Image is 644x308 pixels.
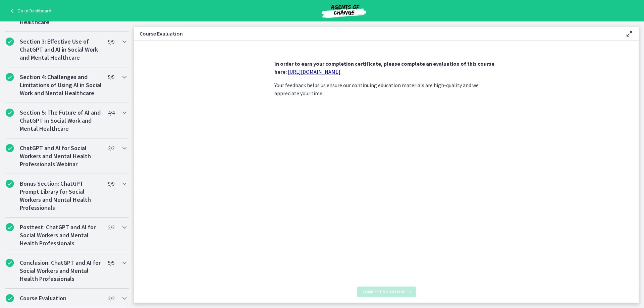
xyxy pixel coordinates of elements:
h2: Course Evaluation [20,294,102,302]
i: Completed [6,223,14,231]
i: Completed [6,109,14,117]
span: 9 / 9 [108,38,114,46]
h2: Conclusion: ChatGPT and AI for Social Workers and Mental Health Professionals [20,259,102,283]
span: Complete & continue [363,289,405,295]
span: 2 / 2 [108,294,114,302]
span: 9 / 9 [108,180,114,188]
span: 5 / 5 [108,259,114,267]
i: Completed [6,38,14,46]
a: Go to Dashboard [8,7,51,15]
span: 2 / 2 [108,223,114,231]
p: Your feedback helps us ensure our continuing education materials are high-quality and we apprecia... [274,81,498,97]
strong: In order to earn your completion certificate, please complete an evaluation of this course here: [274,60,494,75]
span: 4 / 4 [108,109,114,117]
h2: Section 5: The Future of AI and ChatGPT in Social Work and Mental Healthcare [20,109,102,133]
img: Agents of Change [304,3,384,19]
h2: Posttest: ChatGPT and AI for Social Workers and Mental Health Professionals [20,223,102,247]
h2: ChatGPT and AI for Social Workers and Mental Health Professionals Webinar [20,144,102,168]
i: Completed [6,259,14,267]
span: 5 / 5 [108,73,114,81]
span: 2 / 2 [108,144,114,152]
h3: Course Evaluation [140,29,614,38]
i: Completed [6,73,14,81]
a: [URL][DOMAIN_NAME] [288,68,340,75]
h2: Section 3: Effective Use of ChatGPT and AI in Social Work and Mental Healthcare [20,38,102,62]
h2: Bonus Section: ChatGPT Prompt Library for Social Workers and Mental Health Professionals [20,180,102,212]
button: Complete & continue [357,287,416,297]
i: Completed [6,180,14,188]
i: Completed [6,144,14,152]
i: Completed [6,294,14,302]
h2: Section 4: Challenges and Limitations of Using AI in Social Work and Mental Healthcare [20,73,102,97]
